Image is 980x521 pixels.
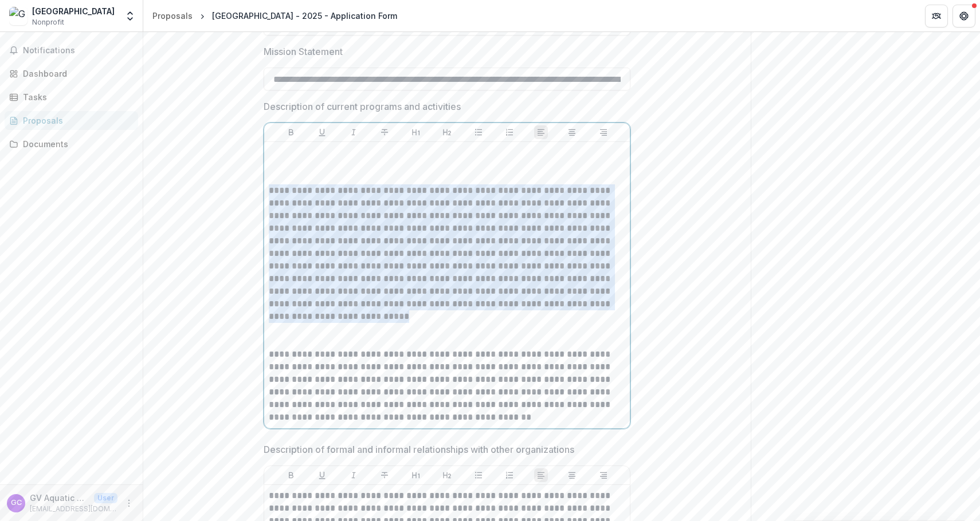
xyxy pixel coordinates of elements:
[925,5,948,27] button: Partners
[264,443,574,456] p: Description of formal and informal relationships with other organizations
[32,17,64,27] span: Nonprofit
[503,125,516,139] button: Ordered List
[315,468,329,482] button: Underline
[378,125,391,139] button: Strike
[952,5,975,27] button: Get Help
[9,7,28,25] img: Greenbrier Valley Aquatic Center
[122,5,138,27] button: Open entity switcher
[284,468,298,482] button: Bold
[32,5,115,17] div: [GEOGRAPHIC_DATA]
[5,88,138,106] a: Tasks
[565,468,579,482] button: Align Center
[440,125,454,139] button: Heading 2
[347,125,360,139] button: Italicize
[23,68,129,80] div: Dashboard
[409,125,423,139] button: Heading 1
[23,115,129,127] div: Proposals
[440,468,454,482] button: Heading 2
[23,91,129,103] div: Tasks
[148,7,402,24] nav: breadcrumb
[347,468,360,482] button: Italicize
[94,493,117,503] p: User
[122,496,136,510] button: More
[148,7,197,24] a: Proposals
[472,125,485,139] button: Bullet List
[212,10,397,22] div: [GEOGRAPHIC_DATA] - 2025 - Application Form
[5,135,138,153] a: Documents
[264,45,343,58] p: Mission Statement
[264,100,461,113] p: Description of current programs and activities
[565,125,579,139] button: Align Center
[5,41,138,60] button: Notifications
[503,468,516,482] button: Ordered List
[597,125,610,139] button: Align Right
[152,10,193,22] div: Proposals
[597,468,610,482] button: Align Right
[472,468,485,482] button: Bullet List
[284,125,298,139] button: Bold
[30,504,117,514] p: [EMAIL_ADDRESS][DOMAIN_NAME]
[5,64,138,83] a: Dashboard
[409,468,423,482] button: Heading 1
[378,468,391,482] button: Strike
[5,111,138,130] a: Proposals
[534,468,548,482] button: Align Left
[11,499,22,507] div: GV Aquatic Center
[30,492,89,504] p: GV Aquatic Center
[23,138,129,150] div: Documents
[315,125,329,139] button: Underline
[23,46,134,56] span: Notifications
[534,125,548,139] button: Align Left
